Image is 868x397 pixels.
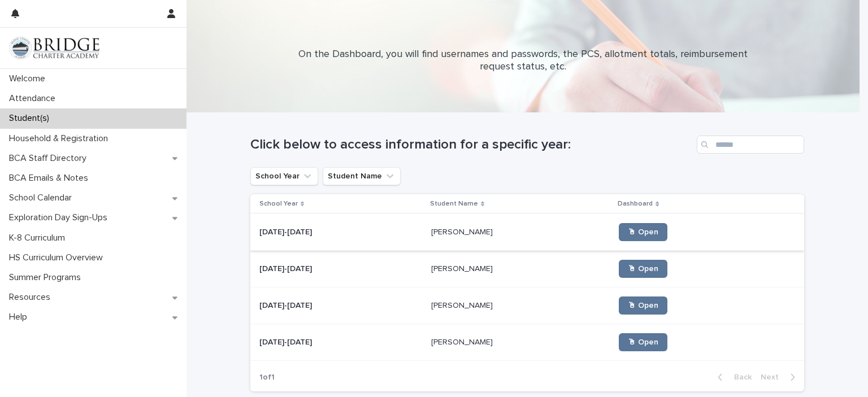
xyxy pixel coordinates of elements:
p: Summer Programs [5,272,90,283]
button: Student Name [323,167,401,185]
p: [PERSON_NAME] [431,335,495,347]
img: V1C1m3IdTEidaUdm9Hs0 [9,37,99,59]
a: 🖱 Open [619,296,667,315]
p: Welcome [5,73,54,84]
button: Next [756,372,804,382]
a: 🖱 Open [619,260,667,278]
a: 🖱 Open [619,223,667,241]
p: [DATE]-[DATE] [259,262,314,274]
span: Next [761,373,785,381]
input: Search [697,136,804,154]
p: Dashboard [618,198,653,210]
tr: [DATE]-[DATE][DATE]-[DATE] [PERSON_NAME][PERSON_NAME] 🖱 Open [250,214,804,251]
span: 🖱 Open [628,302,658,309]
p: Student Name [430,198,478,210]
p: School Calendar [5,193,81,203]
span: 🖱 Open [628,338,658,346]
a: 🖱 Open [619,333,667,351]
p: Student(s) [5,113,58,124]
p: Attendance [5,93,64,104]
p: BCA Emails & Notes [5,173,97,184]
tr: [DATE]-[DATE][DATE]-[DATE] [PERSON_NAME][PERSON_NAME] 🖱 Open [250,287,804,324]
p: Help [5,312,36,322]
p: [DATE]-[DATE] [259,225,314,237]
p: BCA Staff Directory [5,153,96,164]
p: K-8 Curriculum [5,233,74,243]
p: [PERSON_NAME] [431,262,495,274]
p: HS Curriculum Overview [5,252,112,263]
p: Exploration Day Sign-Ups [5,212,116,223]
p: Household & Registration [5,133,117,144]
p: Resources [5,292,59,303]
p: On the Dashboard, you will find usernames and passwords, the PCS, allotment totals, reimbursement... [297,49,749,73]
p: [PERSON_NAME] [431,225,495,237]
span: Back [727,373,752,381]
h1: Click below to access information for a specific year: [250,137,692,153]
tr: [DATE]-[DATE][DATE]-[DATE] [PERSON_NAME][PERSON_NAME] 🖱 Open [250,251,804,287]
button: Back [709,372,756,382]
p: [DATE]-[DATE] [259,335,314,347]
span: 🖱 Open [628,265,658,273]
p: 1 of 1 [250,364,284,391]
p: School Year [259,198,298,210]
span: 🖱 Open [628,228,658,236]
tr: [DATE]-[DATE][DATE]-[DATE] [PERSON_NAME][PERSON_NAME] 🖱 Open [250,324,804,361]
p: [PERSON_NAME] [431,299,495,311]
button: School Year [250,167,318,185]
p: [DATE]-[DATE] [259,299,314,311]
